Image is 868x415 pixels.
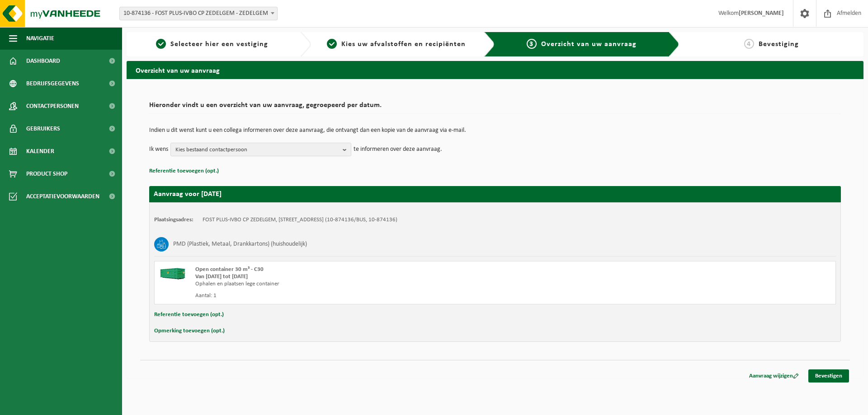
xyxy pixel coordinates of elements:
[170,143,351,156] button: Kies bestaand contactpersoon
[744,39,754,49] span: 4
[808,369,849,382] a: Bevestigen
[759,41,799,48] span: Bevestiging
[120,7,277,20] span: 10-874136 - FOST PLUS-IVBO CP ZEDELGEM - ZEDELGEM
[742,369,806,382] a: Aanvraag wijzigen
[26,117,60,140] span: Gebruikers
[127,61,863,79] h2: Overzicht van uw aanvraag
[119,7,278,20] span: 10-874136 - FOST PLUS-IVBO CP ZEDELGEM - ZEDELGEM
[739,10,784,17] strong: [PERSON_NAME]
[26,95,79,117] span: Contactpersonen
[26,72,79,95] span: Bedrijfsgegevens
[154,217,193,223] strong: Plaatsingsadres:
[149,102,841,114] h2: Hieronder vindt u een overzicht van uw aanvraag, gegroepeerd per datum.
[26,163,67,185] span: Product Shop
[154,309,224,321] button: Referentie toevoegen (opt.)
[173,237,307,252] h3: PMD (Plastiek, Metaal, Drankkartons) (huishoudelijk)
[316,39,477,50] a: 2Kies uw afvalstoffen en recipiënten
[156,39,166,49] span: 1
[26,185,99,208] span: Acceptatievoorwaarden
[195,266,264,272] span: Open container 30 m³ - C30
[175,143,339,157] span: Kies bestaand contactpersoon
[131,39,293,50] a: 1Selecteer hier een vestiging
[154,191,222,198] strong: Aanvraag voor [DATE]
[203,216,397,224] td: FOST PLUS-IVBO CP ZEDELGEM, [STREET_ADDRESS] (10-874136/BUS, 10-874136)
[26,27,54,50] span: Navigatie
[541,41,637,48] span: Overzicht van uw aanvraag
[327,39,337,49] span: 2
[159,266,186,280] img: HK-XC-30-GN-00.png
[26,140,54,163] span: Kalender
[354,143,442,156] p: te informeren over deze aanvraag.
[154,325,225,337] button: Opmerking toevoegen (opt.)
[26,50,60,72] span: Dashboard
[341,41,466,48] span: Kies uw afvalstoffen en recipiënten
[149,165,219,177] button: Referentie toevoegen (opt.)
[195,280,531,288] div: Ophalen en plaatsen lege container
[170,41,268,48] span: Selecteer hier een vestiging
[195,292,531,299] div: Aantal: 1
[527,39,537,49] span: 3
[195,274,248,280] strong: Van [DATE] tot [DATE]
[149,143,168,156] p: Ik wens
[149,127,841,134] p: Indien u dit wenst kunt u een collega informeren over deze aanvraag, die ontvangt dan een kopie v...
